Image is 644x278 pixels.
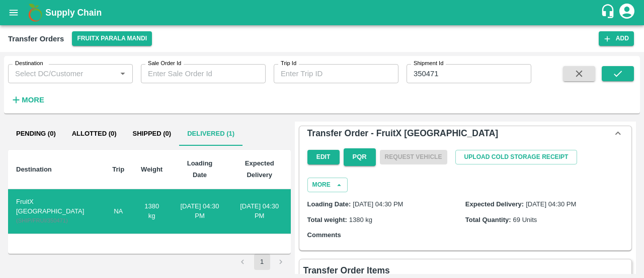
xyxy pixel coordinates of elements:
b: Trip [112,165,124,173]
button: Shipped (0) [125,122,180,146]
input: Select DC/Customer [11,67,113,80]
button: page 1 [254,254,270,270]
button: PQR [344,148,376,166]
button: More [307,178,348,192]
button: Open [116,67,129,80]
input: Enter Shipment ID [407,64,531,83]
img: logo [25,3,45,23]
td: [DATE] 04:30 PM [228,189,291,234]
h6: Transfer Order Items [303,263,390,277]
td: NA [104,189,132,234]
label: Destination [15,60,43,68]
span: [DATE] 04:30 PM [526,200,576,208]
label: Expected Delivery: [465,200,524,208]
strong: More [22,96,44,104]
label: Sale Order Id [148,60,181,68]
div: Transfer Orders [8,32,64,45]
b: Destination [16,165,52,173]
label: Total weight: [307,216,347,224]
h6: Transfer Order - FruitX [GEOGRAPHIC_DATA] [307,126,499,140]
span: 69 Units [513,216,537,224]
button: Upload Cold Storage Receipt [455,150,578,164]
label: Loading Date: [307,200,351,208]
button: Edit [307,150,340,164]
td: 1380 kg [132,189,171,234]
b: Weight [141,165,163,173]
span: [DATE] 04:30 PM [353,200,403,208]
nav: pagination navigation [233,254,291,270]
button: Add [599,31,634,46]
label: Shipment Id [414,60,443,68]
a: Supply Chain [45,6,600,20]
div: customer-support [600,4,618,22]
div: Transfer Order - FruitX [GEOGRAPHIC_DATA] [299,126,631,140]
span: ( SHIP/FRUI/350471 ) [16,217,68,224]
button: Select DC [72,31,152,46]
button: Pending (0) [8,122,64,146]
b: Loading Date [187,159,213,178]
label: Trip Id [281,60,296,68]
div: FruitX [GEOGRAPHIC_DATA] [16,197,96,216]
button: Delivered (1) [179,122,243,146]
input: Enter Trip ID [274,64,398,83]
b: Supply Chain [45,8,102,18]
input: Enter Sale Order Id [141,64,266,83]
td: [DATE] 04:30 PM [171,189,228,234]
button: Allotted (0) [64,122,125,146]
button: open drawer [2,1,25,24]
label: Comments [307,231,341,239]
div: account of current user [618,2,636,23]
button: More [8,91,47,108]
span: 1380 kg [349,216,372,224]
label: Total Quantity: [465,216,511,224]
b: Expected Delivery [245,159,274,178]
